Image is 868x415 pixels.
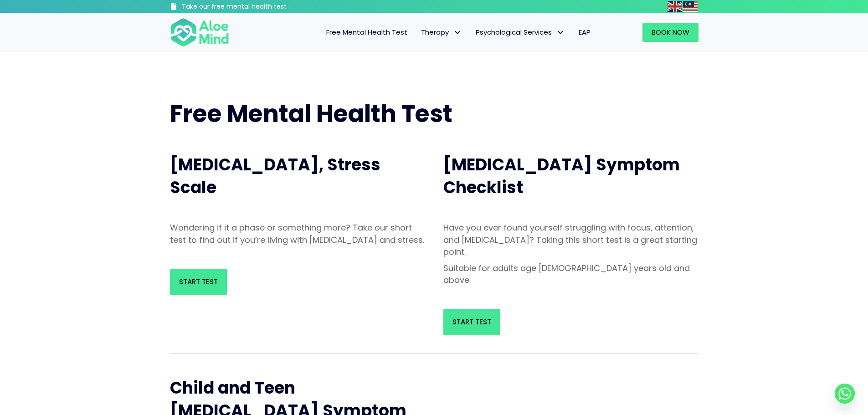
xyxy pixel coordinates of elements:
[421,27,462,37] span: Therapy
[170,2,335,13] a: Take our free mental health test
[170,269,227,295] a: Start Test
[835,384,855,404] a: Whatsapp
[179,277,218,287] span: Start Test
[642,23,699,42] a: Book Now
[414,23,469,42] a: TherapyTherapy: submenu
[554,26,567,39] span: Psychological Services: submenu
[241,23,597,42] nav: Menu
[170,153,380,199] span: [MEDICAL_DATA], Stress Scale
[476,27,565,37] span: Psychological Services
[326,27,407,37] span: Free Mental Health Test
[683,1,698,12] img: ms
[572,23,597,42] a: EAP
[170,222,425,246] p: Wondering if it a phase or something more? Take our short test to find out if you’re living with ...
[182,2,335,11] h3: Take our free mental health test
[319,23,414,42] a: Free Mental Health Test
[683,1,699,11] a: Malay
[170,17,229,47] img: Aloe mind Logo
[170,97,452,130] span: Free Mental Health Test
[443,153,680,199] span: [MEDICAL_DATA] Symptom Checklist
[452,317,491,327] span: Start Test
[443,262,699,286] p: Suitable for adults age [DEMOGRAPHIC_DATA] years old and above
[443,222,699,257] p: Have you ever found yourself struggling with focus, attention, and [MEDICAL_DATA]? Taking this sh...
[451,26,464,39] span: Therapy: submenu
[579,27,591,37] span: EAP
[443,309,500,335] a: Start Test
[668,1,682,12] img: en
[469,23,572,42] a: Psychological ServicesPsychological Services: submenu
[652,27,689,37] span: Book Now
[668,1,683,11] a: English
